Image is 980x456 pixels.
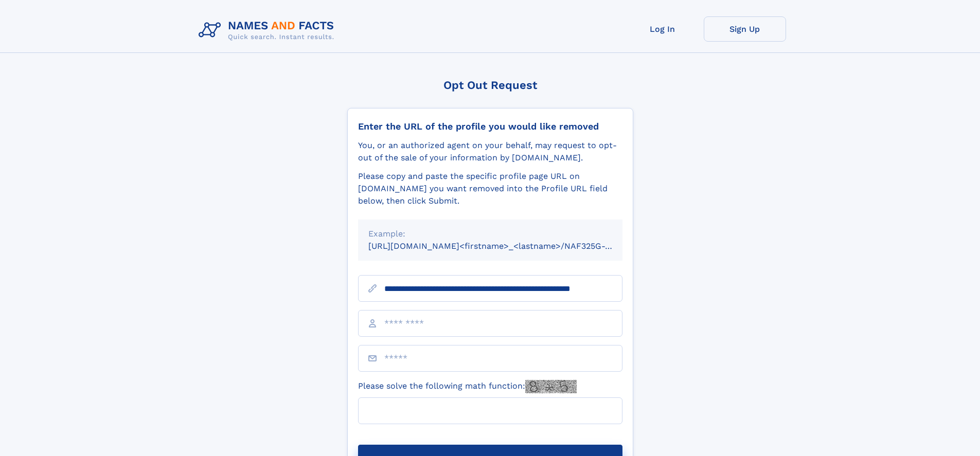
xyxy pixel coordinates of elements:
[358,380,577,393] label: Please solve the following math function:
[358,139,622,164] div: You, or an authorized agent on your behalf, may request to opt-out of the sale of your informatio...
[347,79,633,92] div: Opt Out Request
[194,16,343,44] img: Logo Names and Facts
[368,228,612,240] div: Example:
[704,16,786,42] a: Sign Up
[621,16,704,42] a: Log In
[368,241,642,251] small: [URL][DOMAIN_NAME]<firstname>_<lastname>/NAF325G-xxxxxxxx
[358,121,622,132] div: Enter the URL of the profile you would like removed
[358,170,622,207] div: Please copy and paste the specific profile page URL on [DOMAIN_NAME] you want removed into the Pr...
